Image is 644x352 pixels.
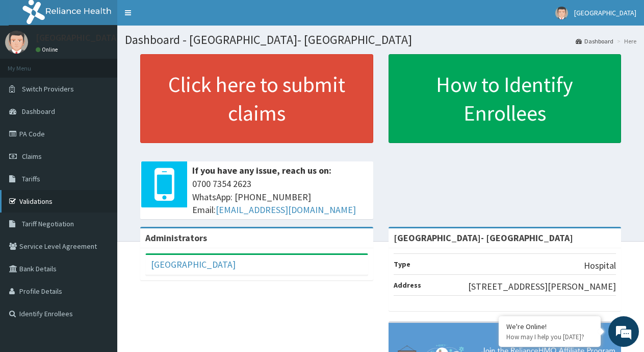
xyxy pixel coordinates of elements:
strong: [GEOGRAPHIC_DATA]- [GEOGRAPHIC_DATA] [394,232,573,244]
li: Here [614,37,636,45]
span: Tariffs [22,174,40,183]
p: How may I help you today? [506,333,593,341]
img: User Image [555,7,568,19]
p: [GEOGRAPHIC_DATA] [36,33,120,42]
a: How to Identify Enrollees [389,54,622,143]
span: 0700 7354 2623 WhatsApp: [PHONE_NUMBER] Email: [192,177,368,217]
span: Dashboard [22,107,55,116]
b: Administrators [145,232,207,244]
span: Tariff Negotiation [22,219,74,228]
a: Dashboard [576,37,613,45]
span: Claims [22,152,42,161]
p: [STREET_ADDRESS][PERSON_NAME] [468,280,616,293]
a: Online [36,46,60,53]
b: If you have any issue, reach us on: [192,165,331,176]
a: Click here to submit claims [140,54,373,143]
p: Hospital [584,259,616,272]
b: Type [394,260,410,269]
span: [GEOGRAPHIC_DATA] [574,8,636,17]
a: [GEOGRAPHIC_DATA] [151,259,236,270]
h1: Dashboard - [GEOGRAPHIC_DATA]- [GEOGRAPHIC_DATA] [125,33,636,46]
b: Address [394,280,421,290]
img: User Image [5,31,28,54]
span: Switch Providers [22,84,74,93]
div: We're Online! [506,322,593,331]
a: [EMAIL_ADDRESS][DOMAIN_NAME] [216,204,356,216]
